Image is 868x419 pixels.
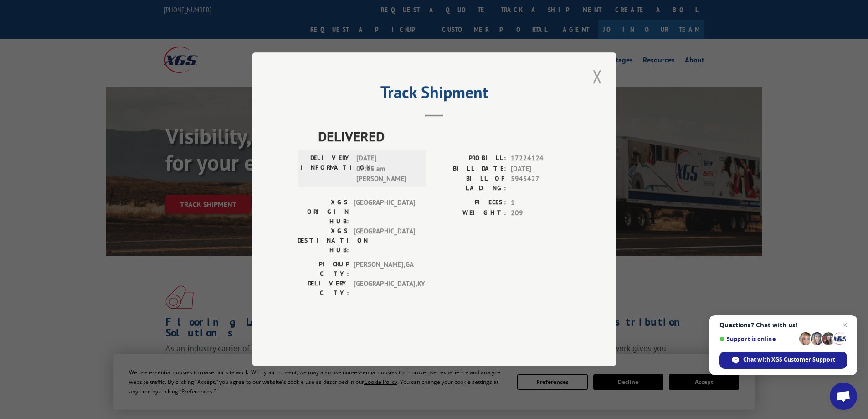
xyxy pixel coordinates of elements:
[354,198,415,227] span: [GEOGRAPHIC_DATA]
[511,154,571,164] span: 17224124
[298,260,349,279] label: PICKUP CITY:
[354,227,415,255] span: [GEOGRAPHIC_DATA]
[434,164,506,174] label: BILL DATE:
[511,174,571,193] span: 5945427
[354,260,415,279] span: [PERSON_NAME] , GA
[354,279,415,298] span: [GEOGRAPHIC_DATA] , KY
[300,154,352,185] label: DELIVERY INFORMATION:
[298,279,349,298] label: DELIVERY CITY:
[318,126,571,147] span: DELIVERED
[830,383,857,410] a: Open chat
[590,64,605,89] button: Close modal
[298,198,349,227] label: XGS ORIGIN HUB:
[298,227,349,255] label: XGS DESTINATION HUB:
[434,198,506,208] label: PIECES:
[511,198,571,208] span: 1
[719,321,847,329] span: Questions? Chat with us!
[719,352,847,369] span: Chat with XGS Customer Support
[511,208,571,218] span: 209
[298,86,571,103] h2: Track Shipment
[511,164,571,174] span: [DATE]
[434,154,506,164] label: PROBILL:
[434,208,506,218] label: WEIGHT:
[743,356,835,364] span: Chat with XGS Customer Support
[719,336,796,342] span: Support is online
[434,174,506,193] label: BILL OF LADING:
[356,154,418,185] span: [DATE] 07:25 am [PERSON_NAME]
